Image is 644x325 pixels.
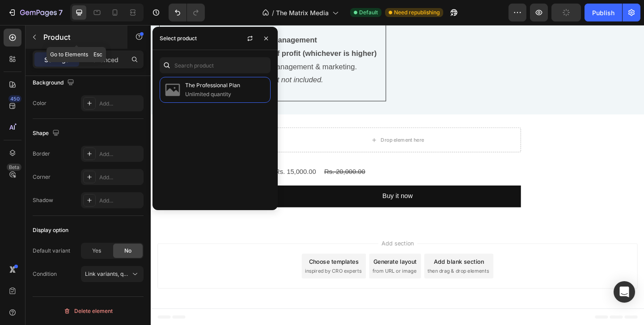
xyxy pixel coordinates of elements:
[8,95,21,102] div: 450
[7,164,21,171] div: Beta
[99,197,141,205] div: Add...
[33,196,53,204] div: Shadow
[241,263,289,271] span: from URL or image
[124,247,131,255] span: No
[85,270,217,277] span: Link variants, quantity <br> between same products
[359,8,378,17] span: Default
[33,127,61,139] div: Shape
[134,152,181,167] div: Rs. 15,000.00
[592,8,614,17] div: Publish
[99,100,141,108] div: Add...
[33,150,50,158] div: Border
[172,252,226,262] div: Choose templates
[134,174,402,198] button: Buy it now
[250,121,297,128] div: Drop element here
[272,8,274,17] span: /
[99,173,141,181] div: Add...
[33,304,144,318] button: Delete element
[81,266,144,282] button: Link variants, quantity <br> between same products
[185,81,267,90] p: The Professional Plan
[614,281,635,303] div: Open Intercom Messenger
[188,152,234,167] div: Rs. 20,000.00
[33,247,70,255] div: Default variant
[44,55,69,64] p: Settings
[252,180,285,193] div: Buy it now
[33,173,51,181] div: Corner
[308,252,362,262] div: Add blank section
[151,25,644,325] iframe: Design area
[64,306,113,317] div: Delete element
[168,263,229,271] span: inspired by CRO experts
[585,4,622,21] button: Publish
[4,4,67,21] button: 7
[160,57,271,73] input: Search in Settings & Advanced
[59,7,63,18] p: 7
[88,55,119,64] p: Advanced
[99,150,141,158] div: Add...
[92,247,101,255] span: Yes
[242,252,289,262] div: Generate layout
[33,77,76,89] div: Background
[43,32,119,42] p: Product
[185,90,267,99] p: Unlimited quantity
[164,81,182,99] img: no-image
[247,232,290,242] span: Add section
[394,8,440,17] span: Need republishing
[301,263,368,271] span: then drag & drop elements
[160,34,197,42] div: Select product
[33,99,47,107] div: Color
[276,8,329,17] span: The Matrix Media
[33,226,68,234] div: Display option
[169,4,205,21] div: Undo/Redo
[33,270,57,278] div: Condition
